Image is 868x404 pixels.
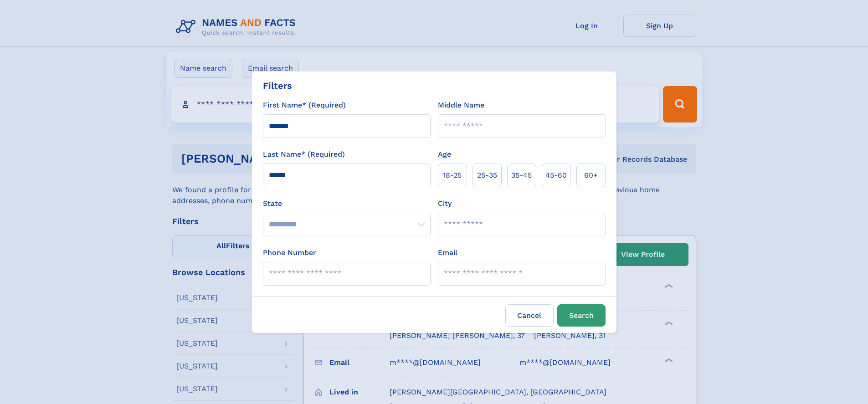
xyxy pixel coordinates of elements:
button: Search [557,304,606,327]
span: 60+ [584,170,598,181]
label: Last Name* (Required) [263,149,345,160]
label: Cancel [505,304,554,327]
span: 35‑45 [511,170,532,181]
label: State [263,198,431,209]
label: Middle Name [438,100,484,111]
span: 25‑35 [477,170,497,181]
label: City [438,198,452,209]
label: Phone Number [263,247,316,258]
span: 45‑60 [545,170,567,181]
div: Filters [263,79,292,92]
label: Age [438,149,451,160]
label: First Name* (Required) [263,100,346,111]
span: 18‑25 [443,170,462,181]
label: Email [438,247,457,258]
